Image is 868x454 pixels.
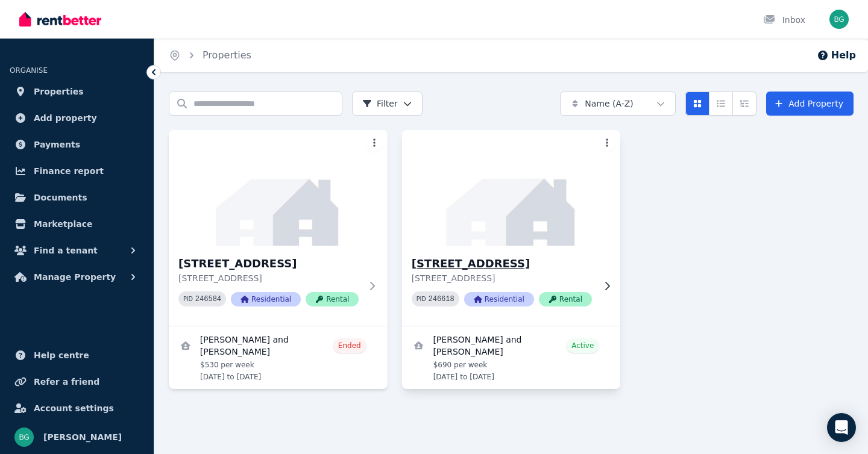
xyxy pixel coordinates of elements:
[183,296,193,302] small: PID
[34,243,98,258] span: Find a tenant
[10,66,48,75] span: ORGANISE
[766,92,854,116] a: Add Property
[362,98,398,110] span: Filter
[34,348,89,362] span: Help centre
[827,413,856,442] div: Open Intercom Messenger
[169,326,388,389] a: View details for Korry Malcolm and Caetlin Cresswell
[34,84,84,99] span: Properties
[178,272,361,284] p: [STREET_ADDRESS]
[34,190,87,205] span: Documents
[10,396,144,420] a: Account settings
[169,130,388,246] img: 2 Marsden Way, Padbury
[10,132,144,157] a: Payments
[14,428,34,447] img: brendan grimmond
[685,92,756,116] div: View options
[34,217,92,231] span: Marketplace
[10,79,144,104] a: Properties
[412,272,594,284] p: [STREET_ADDRESS]
[306,292,359,306] span: Rental
[19,10,101,28] img: RentBetter
[195,295,221,303] code: 246584
[34,111,97,125] span: Add property
[352,92,423,116] button: Filter
[539,292,592,306] span: Rental
[429,295,454,303] code: 246618
[464,292,534,306] span: Residential
[732,92,756,116] button: Expanded list view
[685,92,709,116] button: Card view
[10,106,144,130] a: Add property
[397,127,626,249] img: 2A Marsden Way, Padbury
[43,430,122,444] span: [PERSON_NAME]
[231,292,301,306] span: Residential
[34,401,114,415] span: Account settings
[169,130,388,326] a: 2 Marsden Way, Padbury[STREET_ADDRESS][STREET_ADDRESS]PID 246584ResidentialRental
[829,10,849,29] img: brendan grimmond
[34,375,99,389] span: Refer a friend
[599,135,615,152] button: More options
[366,135,383,152] button: More options
[763,14,805,26] div: Inbox
[10,370,144,394] a: Refer a friend
[34,270,116,284] span: Manage Property
[203,49,251,61] a: Properties
[10,343,144,367] a: Help centre
[709,92,733,116] button: Compact list view
[178,255,361,272] h3: [STREET_ADDRESS]
[34,137,80,152] span: Payments
[154,39,266,72] nav: Breadcrumb
[417,296,426,302] small: PID
[585,98,634,110] span: Name (A-Z)
[10,212,144,236] a: Marketplace
[34,164,104,178] span: Finance report
[402,130,621,326] a: 2A Marsden Way, Padbury[STREET_ADDRESS][STREET_ADDRESS]PID 246618ResidentialRental
[402,326,621,389] a: View details for Victoria Bebb and Josh Craske
[10,265,144,289] button: Manage Property
[560,92,676,116] button: Name (A-Z)
[10,185,144,210] a: Documents
[817,48,856,63] button: Help
[10,159,144,183] a: Finance report
[10,238,144,263] button: Find a tenant
[412,255,594,272] h3: [STREET_ADDRESS]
